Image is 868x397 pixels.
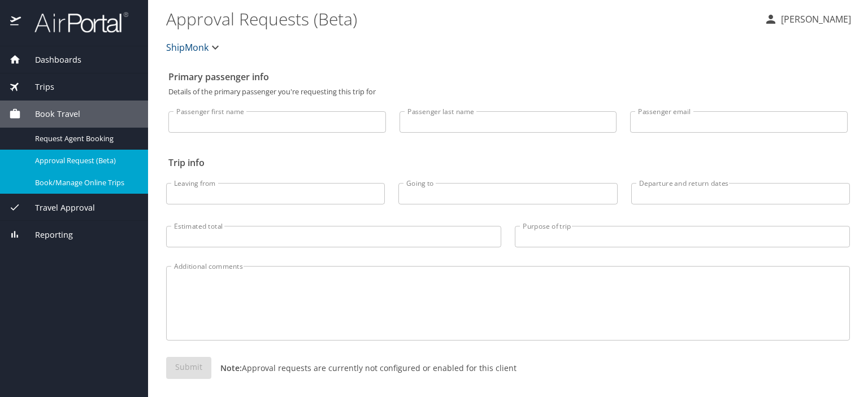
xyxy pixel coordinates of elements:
strong: Note: [220,363,242,373]
span: Book/Manage Online Trips [35,177,134,188]
h2: Primary passenger info [168,68,848,86]
p: Details of the primary passenger you're requesting this trip for [168,88,848,95]
span: ShipMonk [166,40,209,55]
span: Request Agent Booking [35,133,134,144]
span: Dashboards [21,54,81,66]
button: [PERSON_NAME] [759,9,856,29]
p: Approval requests are currently not configured or enabled for this client [211,362,517,374]
button: ShipMonk [162,36,227,59]
img: airportal-logo.png [22,11,128,33]
span: Reporting [21,229,73,241]
p: [PERSON_NAME] [778,12,851,26]
span: Approval Request (Beta) [35,155,134,166]
span: Book Travel [21,108,80,120]
h1: Approval Requests (Beta) [166,1,755,36]
span: Travel Approval [21,202,95,214]
img: icon-airportal.png [10,11,22,33]
span: Trips [21,81,54,93]
h2: Trip info [168,154,848,172]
